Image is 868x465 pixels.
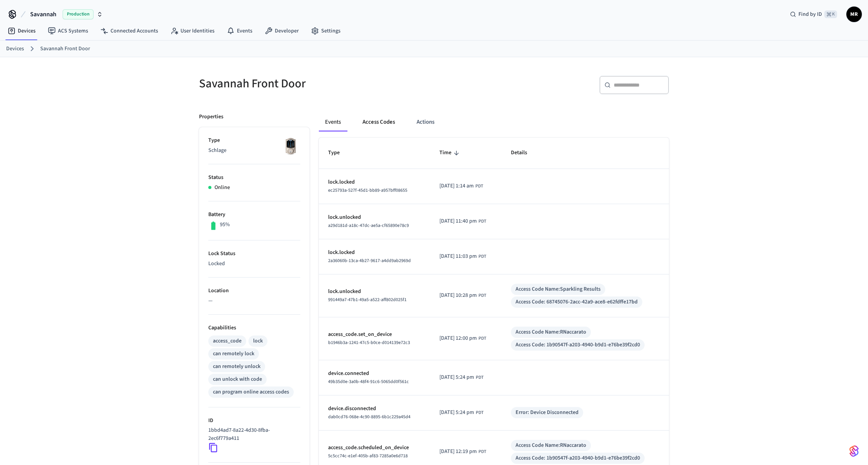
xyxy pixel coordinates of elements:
div: Access Code Name: Sparkling Results [516,285,601,293]
span: [DATE] 11:40 pm [439,217,477,225]
span: [DATE] 5:24 pm [439,409,474,417]
span: [DATE] 5:24 pm [439,373,474,382]
p: Online [214,184,230,192]
span: Type [328,147,350,159]
span: dab0cd76-068e-4c90-8895-6b1c229a45d4 [328,414,410,420]
p: 1bbd4ad7-8a22-4d30-8fba-2ec6f779a411 [208,426,297,443]
a: User Identities [164,24,221,38]
a: Events [221,24,259,38]
div: can program online access codes [213,388,289,396]
span: MR [847,7,861,21]
span: Details [511,147,537,159]
p: Status [208,174,300,182]
a: Settings [305,24,347,38]
p: device.disconnected [328,405,421,413]
span: 49b35d0e-3a0b-48f4-91c6-5065dd0f561c [328,378,409,385]
span: PDT [478,448,486,455]
span: [DATE] 10:28 pm [439,291,477,300]
div: Access Code Name: RNaccarato [516,441,586,450]
button: Events [319,113,347,131]
span: 2a36060b-13ca-4b27-9617-a4dd9ab2969d [328,257,411,264]
div: Error: Device Disconnected [516,409,579,417]
span: Production [63,9,94,19]
div: America/Los_Angeles [439,182,483,190]
div: America/Los_Angeles [439,448,486,456]
p: Location [208,287,300,295]
span: 991449a7-47b1-49a5-a522-aff802d025f1 [328,296,407,303]
span: PDT [476,374,483,381]
span: PDT [478,253,486,260]
span: PDT [476,409,483,416]
span: Time [439,147,461,159]
div: America/Los_Angeles [439,217,486,225]
div: America/Los_Angeles [439,334,486,342]
p: — [208,297,300,305]
p: Lock Status [208,250,300,258]
button: Actions [410,113,441,131]
div: Find by ID⌘ K [784,7,843,21]
p: access_code.set_on_device [328,330,421,339]
span: [DATE] 11:03 pm [439,252,477,261]
p: 95% [220,221,230,229]
img: Schlage Sense Smart Deadbolt with Camelot Trim, Front [281,136,300,156]
a: Connected Accounts [94,24,164,38]
div: ant example [319,113,669,131]
div: America/Los_Angeles [439,291,486,300]
p: device.connected [328,370,421,378]
p: Schlage [208,146,300,155]
p: access_code.scheduled_on_device [328,444,421,452]
div: Access Code: 68745076-2acc-42a9-ace8-e62fdffe17bd [516,298,638,306]
img: SeamLogoGradient.69752ec5.svg [849,445,859,457]
div: can unlock with code [213,375,262,383]
div: lock [253,337,263,345]
div: America/Los_Angeles [439,252,486,261]
a: ACS Systems [42,24,94,38]
a: Devices [2,24,42,38]
span: Savannah [30,10,56,19]
span: [DATE] 1:14 am [439,182,474,190]
div: can remotely unlock [213,363,260,371]
p: lock.locked [328,249,421,257]
button: MR [846,7,862,22]
h5: Savannah Front Door [199,76,429,92]
div: Access Code: 1b90547f-a203-4940-b9d1-e76be39f2cd0 [516,341,640,349]
div: access_code [213,337,242,345]
p: lock.unlocked [328,288,421,296]
p: Capabilities [208,324,300,332]
p: Locked [208,260,300,268]
span: [DATE] 12:00 pm [439,334,477,342]
span: a29d181d-a18c-47dc-ae5a-cf65890e78c9 [328,222,409,229]
div: Access Code Name: RNaccarato [516,328,586,336]
span: 5c5cc74c-e1ef-405b-af83-7285a0e6d718 [328,453,408,459]
span: PDT [478,335,486,342]
a: Savannah Front Door [40,45,90,53]
a: Developer [259,24,305,38]
div: Access Code: 1b90547f-a203-4940-b9d1-e76be39f2cd0 [516,454,640,462]
p: lock.locked [328,178,421,186]
a: Devices [6,45,24,53]
span: PDT [475,183,483,190]
span: b1946b3a-1241-47c5-b0ce-d014139e72c3 [328,339,410,346]
span: Find by ID [798,10,822,18]
span: ec25793a-527f-45d1-bb89-a957bff08655 [328,187,407,194]
button: Access Codes [356,113,401,131]
span: [DATE] 12:19 pm [439,448,477,456]
p: lock.unlocked [328,213,421,221]
span: ⌘ K [824,10,837,18]
p: Battery [208,211,300,219]
span: PDT [478,218,486,225]
p: Type [208,136,300,145]
div: can remotely lock [213,350,254,358]
div: America/Los_Angeles [439,409,483,417]
p: ID [208,417,300,425]
div: America/Los_Angeles [439,373,483,382]
p: Properties [199,113,223,121]
span: PDT [478,292,486,299]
